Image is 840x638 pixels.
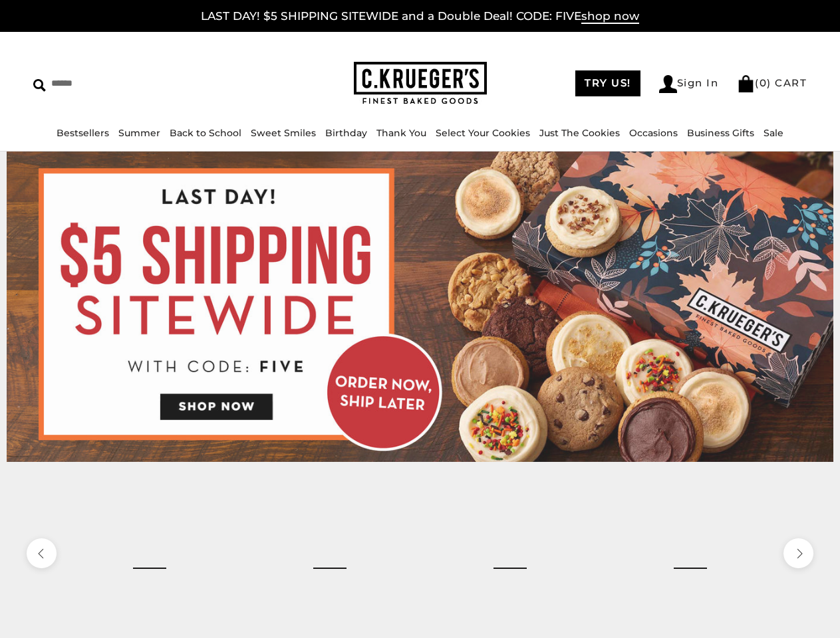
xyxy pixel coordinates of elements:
[376,127,426,139] a: Thank You
[737,76,807,89] a: (0) CART
[436,127,530,139] a: Select Your Cookies
[760,76,768,89] span: 0
[201,9,639,24] a: LAST DAY! $5 SHIPPING SITEWIDE and a Double Deal! CODE: FIVEshop now
[33,73,210,94] input: Search
[581,9,639,24] span: shop now
[687,127,754,139] a: Business Gifts
[764,127,783,139] a: Sale
[170,127,241,139] a: Back to School
[57,127,109,139] a: Bestsellers
[575,70,640,96] a: TRY US!
[659,75,719,93] a: Sign In
[118,127,160,139] a: Summer
[659,75,677,93] img: Account
[33,79,46,92] img: Search
[354,62,487,105] img: C.KRUEGER'S
[783,538,813,568] button: next
[251,127,316,139] a: Sweet Smiles
[7,152,833,462] img: C.Krueger's Special Offer
[737,75,755,92] img: Bag
[539,127,620,139] a: Just The Cookies
[325,127,367,139] a: Birthday
[629,127,678,139] a: Occasions
[27,538,57,568] button: previous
